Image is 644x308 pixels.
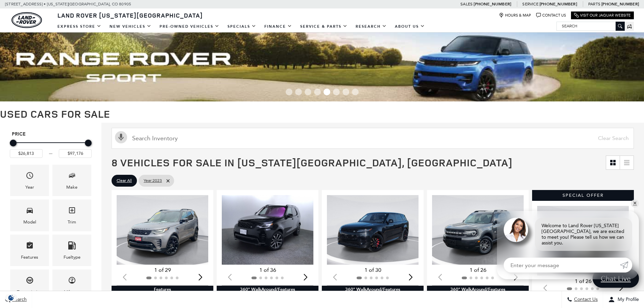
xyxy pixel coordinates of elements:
[222,195,314,265] img: 2023 Land Rover Discovery HSE R-Dynamic 1
[112,156,512,169] span: 8 Vehicles for Sale in [US_STATE][GEOGRAPHIC_DATA], [GEOGRAPHIC_DATA]
[52,199,91,231] div: TrimTrim
[68,275,76,288] span: Mileage
[536,13,566,18] a: Contact Us
[603,291,644,308] button: Open user profile menu
[21,254,38,261] div: Features
[537,278,629,285] div: 1 of 26
[68,205,76,218] span: Trim
[588,2,600,6] span: Parts
[616,281,625,295] div: Next slide
[3,294,19,301] section: Click to Open Cookie Consent Modal
[342,89,349,95] span: Go to slide 7
[144,176,162,185] span: 2023
[23,218,36,226] div: Model
[85,140,92,146] div: Maximum Price
[5,2,131,6] a: [STREET_ADDRESS] • [US_STATE][GEOGRAPHIC_DATA], CO 80905
[53,21,105,32] a: EXPRESS STORE
[3,294,19,301] img: Opt-Out Icon
[532,190,634,201] div: Special Offer
[196,270,205,285] div: Next slide
[64,254,80,261] div: Fueltype
[615,297,639,303] span: My Profile
[222,195,314,265] div: 1 / 2
[391,21,429,32] a: About Us
[57,11,203,19] span: Land Rover [US_STATE][GEOGRAPHIC_DATA]
[601,1,639,7] a: [PHONE_NUMBER]
[115,131,127,143] svg: Click to toggle on voice search
[52,235,91,266] div: FueltypeFueltype
[117,176,132,185] span: Clear All
[10,165,49,196] div: YearYear
[10,199,49,231] div: ModelModel
[537,206,630,276] div: 1 / 2
[112,286,213,293] div: Features
[66,184,77,191] div: Make
[26,240,34,254] span: Features
[117,266,208,274] div: 1 of 29
[26,275,34,288] span: Transmission
[10,140,17,146] div: Minimum Price
[10,137,92,158] div: Price
[460,2,473,6] span: Sales
[10,269,49,301] div: TransmissionTransmission
[26,170,34,184] span: Year
[327,266,419,274] div: 1 of 30
[333,89,340,95] span: Go to slide 6
[10,149,43,158] input: Minimum
[222,266,313,274] div: 1 of 36
[117,195,209,265] img: 2023 Land Rover Discovery HSE R-Dynamic 1
[10,235,49,266] div: FeaturesFeatures
[406,270,415,285] div: Next slide
[504,218,528,242] img: Agent profile photo
[144,178,152,183] span: Year :
[64,288,80,296] div: Mileage
[572,297,598,303] span: Contact Us
[17,288,42,296] div: Transmission
[504,258,620,273] input: Enter your message
[295,89,302,95] span: Go to slide 2
[327,195,420,265] div: 1 / 2
[322,286,424,293] div: 360° WalkAround/Features
[537,206,630,276] img: 2023 Audi Q3 Premium 1
[68,218,76,226] div: Trim
[156,21,223,32] a: Pre-Owned Vehicles
[352,89,359,95] span: Go to slide 8
[53,11,207,19] a: Land Rover [US_STATE][GEOGRAPHIC_DATA]
[296,21,352,32] a: Service & Parts
[26,205,34,218] span: Model
[68,240,76,254] span: Fueltype
[260,21,296,32] a: Finance
[301,270,310,285] div: Next slide
[620,258,632,273] a: Submit
[59,149,92,158] input: Maximum
[352,21,391,32] a: Research
[327,195,420,265] img: 2023 Land Rover Range Rover Sport First Edition 1
[12,131,90,137] h5: Price
[540,1,577,7] a: [PHONE_NUMBER]
[574,13,631,18] a: Visit Our Jaguar Website
[25,184,34,191] div: Year
[522,2,538,6] span: Service
[305,89,311,95] span: Go to slide 3
[432,266,524,274] div: 1 of 26
[217,286,318,293] div: 360° WalkAround/Features
[53,21,429,32] nav: Main Navigation
[606,156,620,169] a: Grid View
[432,195,525,265] div: 1 / 2
[117,195,209,265] div: 1 / 2
[68,170,76,184] span: Make
[557,22,624,30] input: Search
[432,195,525,265] img: 2023 Ford Bronco Sport Big Bend 1
[324,89,330,95] span: Go to slide 5
[427,286,529,293] div: 360° WalkAround/Features
[499,13,531,18] a: Hours & Map
[223,21,260,32] a: Specials
[11,12,42,28] a: land-rover
[105,21,156,32] a: New Vehicles
[52,165,91,196] div: MakeMake
[11,12,42,28] img: Land Rover
[286,89,292,95] span: Go to slide 1
[314,89,321,95] span: Go to slide 4
[535,218,632,251] div: Welcome to Land Rover [US_STATE][GEOGRAPHIC_DATA], we are excited to meet you! Please tell us how...
[112,128,634,149] input: Search Inventory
